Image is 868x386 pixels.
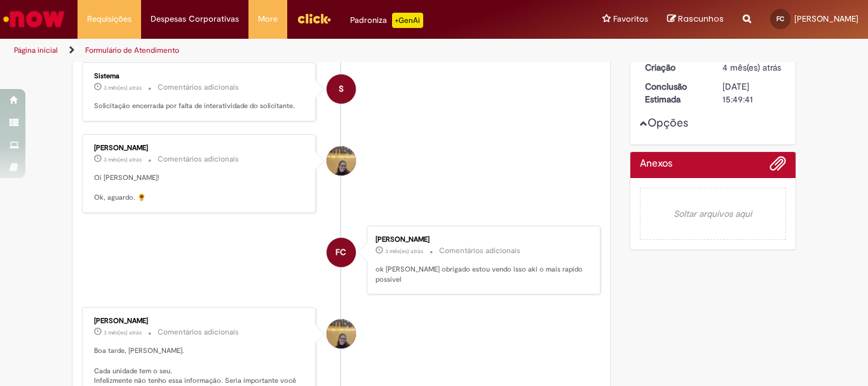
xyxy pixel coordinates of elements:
span: 3 mês(es) atrás [104,329,142,336]
span: FC [336,237,346,268]
dt: Conclusão Estimada [635,80,714,106]
em: Soltar arquivos aqui [640,188,787,240]
time: 02/06/2025 15:30:24 [385,247,423,255]
div: 09/05/2025 10:49:26 [722,61,782,74]
span: S [339,74,344,104]
div: Padroniza [350,13,423,28]
a: Página inicial [14,45,58,55]
div: [DATE] 15:49:41 [722,80,782,106]
span: Favoritos [613,13,648,25]
small: Comentários adicionais [158,154,239,165]
span: Despesas Corporativas [151,13,239,25]
div: Amanda De Campos Gomes Do Nascimento [327,146,356,176]
p: Oi [PERSON_NAME]! Ok, aguardo. 🌻 [94,173,306,203]
time: 09/05/2025 10:49:26 [722,62,781,73]
div: System [327,74,356,104]
button: Adicionar anexos [770,155,786,178]
div: [PERSON_NAME] [94,317,306,325]
a: Formulário de Atendimento [85,45,179,55]
span: FC [776,15,784,23]
img: click_logo_yellow_360x200.png [297,9,331,28]
span: More [258,13,278,25]
time: 10/06/2025 14:46:14 [104,84,142,92]
span: 3 mês(es) atrás [385,247,423,255]
h2: Anexos [640,158,672,170]
span: Rascunhos [678,13,724,25]
div: [PERSON_NAME] [94,144,306,152]
p: ok [PERSON_NAME] obrigado estou vendo isso aki o mais rapido possivel [376,265,587,284]
div: Fernando Gomes Da Cunha [327,238,356,267]
dt: Criação [635,61,714,74]
span: Requisições [87,13,132,25]
div: [PERSON_NAME] [376,236,587,244]
a: Rascunhos [667,13,724,25]
small: Comentários adicionais [439,245,520,256]
small: Comentários adicionais [158,327,239,338]
img: ServiceNow [1,6,67,32]
small: Comentários adicionais [158,82,239,93]
ul: Trilhas de página [10,39,569,62]
div: Sistema [94,72,306,80]
p: +GenAi [392,13,423,28]
span: [PERSON_NAME] [794,13,858,24]
time: 02/06/2025 16:46:13 [104,156,142,163]
span: 4 mês(es) atrás [722,62,781,73]
time: 02/06/2025 15:27:57 [104,329,142,336]
span: 3 mês(es) atrás [104,156,142,163]
span: 3 mês(es) atrás [104,84,142,92]
p: Solicitação encerrada por falta de interatividade do solicitante. [94,101,306,111]
div: Amanda De Campos Gomes Do Nascimento [327,319,356,348]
